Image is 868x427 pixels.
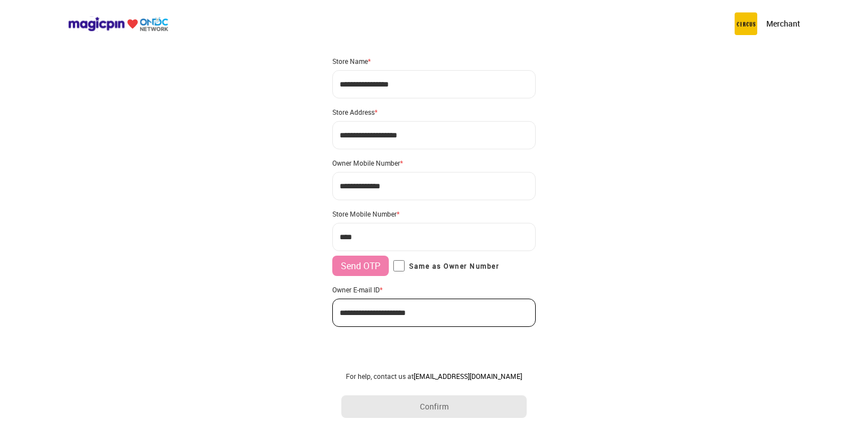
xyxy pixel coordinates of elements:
[341,372,527,381] div: For help, contact us at
[332,107,536,117] div: Store Address
[332,285,536,294] div: Owner E-mail ID
[393,260,499,271] label: Same as Owner Number
[414,372,522,381] a: [EMAIL_ADDRESS][DOMAIN_NAME]
[766,18,800,29] p: Merchant
[341,395,527,418] button: Confirm
[332,209,536,218] div: Store Mobile Number
[332,57,536,66] div: Store Name
[393,260,405,271] input: Same as Owner Number
[68,16,168,32] img: ondc-logo-new-small.8a59708e.svg
[332,256,389,276] button: Send OTP
[735,12,757,35] img: circus.b677b59b.png
[332,158,536,167] div: Owner Mobile Number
